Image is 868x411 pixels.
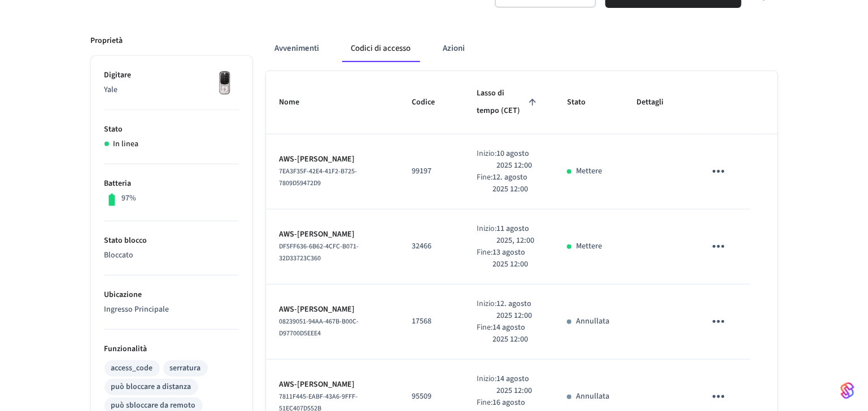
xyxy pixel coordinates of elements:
[280,229,385,241] p: AWS-[PERSON_NAME]
[576,391,609,403] p: Annullata
[496,373,540,397] p: 14 agosto 2025 12:00
[492,172,540,195] p: 12. agosto 2025 12:00
[280,154,385,165] p: AWS-[PERSON_NAME]
[576,241,602,252] p: Mettere
[104,304,239,316] p: Ingresso Principale
[477,373,496,397] div: Inizio:
[104,250,239,261] p: Bloccato
[567,94,600,111] span: Stato
[111,362,153,374] div: access_code
[91,35,123,47] p: Proprietà
[170,362,201,374] div: serratura
[211,69,239,98] img: Serratura intelligente Wi-Fi con touchscreen Yale Assure, nichel satinato, anteriore
[477,85,540,120] span: Lasso di tempo (CET)
[114,138,139,150] p: In linea
[104,84,239,96] p: Yale
[477,85,525,120] font: Lasso di tempo (CET)
[280,242,359,263] span: DF5FF636-6B62-4CFC-B071-32D33723C360
[275,43,320,54] font: Avvenimenti
[492,322,540,346] p: 14 agosto 2025 12:00
[104,289,239,301] p: Ubicazione
[121,193,136,204] p: 97%
[104,69,239,81] p: Digitare
[104,343,239,355] p: Funzionalità
[477,148,496,172] div: Inizio:
[280,94,315,111] span: Nome
[280,304,385,316] p: AWS-[PERSON_NAME]
[496,223,540,247] p: 11 agosto 2025, 12:00
[477,247,492,270] div: Fine:
[412,241,450,252] p: 32466
[266,35,778,62] div: Esempio di formica
[496,148,540,172] p: 10 agosto 2025 12:00
[496,298,540,322] p: 12. agosto 2025 12:00
[567,94,586,111] font: Stato
[841,382,854,400] img: SeamLogoGradient.69752ec5.svg
[104,178,239,190] p: Batteria
[342,35,420,62] button: Codici di accesso
[434,35,474,62] button: Azioni
[492,247,540,270] p: 13 agosto 2025 12:00
[104,124,239,135] p: Stato
[111,381,191,393] div: può bloccare a distanza
[477,172,492,195] div: Fine:
[477,298,496,322] div: Inizio:
[412,94,435,111] font: Codice
[412,391,450,403] p: 95509
[412,165,450,177] p: 99197
[636,94,664,111] font: Dettagli
[280,167,357,188] span: 7EA3F35F-42E4-41F2-B725-7809D59472D9
[280,379,385,391] p: AWS-[PERSON_NAME]
[477,322,492,346] div: Fine:
[280,94,300,111] font: Nome
[576,316,609,327] p: Annullata
[477,223,496,247] div: Inizio:
[280,317,359,338] span: 08239051-94AA-467B-B00C-D97700D5EEE4
[412,316,450,327] p: 17568
[636,94,678,111] span: Dettagli
[412,94,450,111] span: Codice
[576,165,602,177] p: Mettere
[104,235,239,247] p: Stato blocco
